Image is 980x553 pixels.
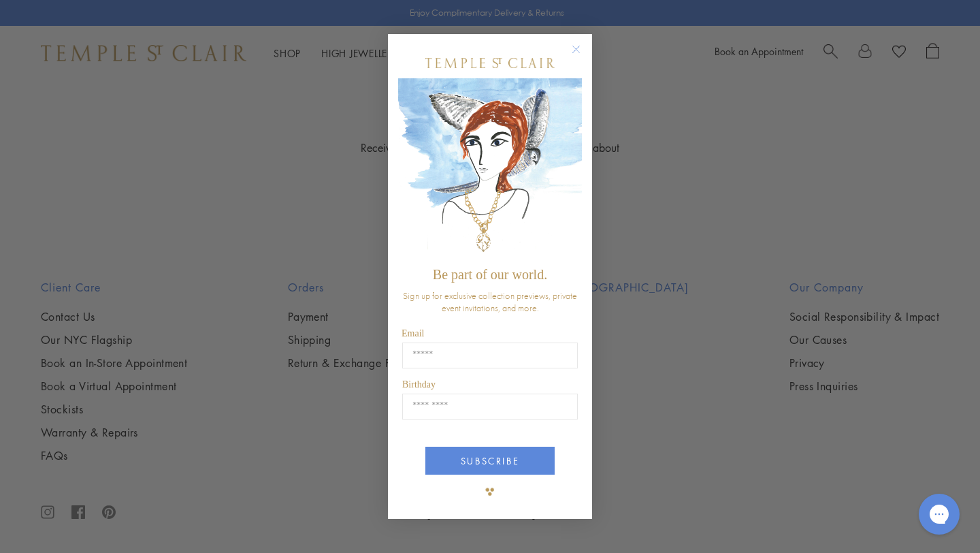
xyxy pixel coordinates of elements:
[433,267,547,282] span: Be part of our world.
[476,478,504,505] img: TSC
[398,78,582,260] img: c4a9eb12-d91a-4d4a-8ee0-386386f4f338.jpeg
[403,289,577,314] span: Sign up for exclusive collection previews, private event invitations, and more.
[402,343,578,368] input: Email
[912,489,966,539] iframe: Gorgias live chat messenger
[574,48,591,65] button: Close dialog
[425,58,555,68] img: Temple St. Clair
[402,379,436,390] span: Birthday
[402,328,424,338] span: Email
[425,447,555,475] button: SUBSCRIBE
